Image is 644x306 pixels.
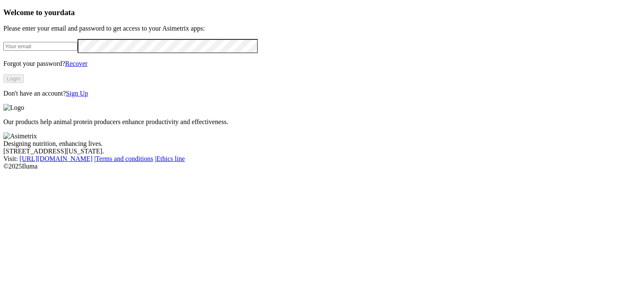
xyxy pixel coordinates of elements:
[3,163,641,170] div: © 2025 Iluma
[60,8,75,17] span: data
[3,25,641,32] p: Please enter your email and password to get access to your Asimetrix apps:
[65,60,87,67] a: Recover
[3,74,24,83] button: Login
[20,155,93,162] a: [URL][DOMAIN_NAME]
[3,118,641,126] p: Our products help animal protein producers enhance productivity and effectiveness.
[3,140,641,148] div: Designing nutrition, enhancing lives.
[3,155,641,163] div: Visit : | |
[3,132,37,140] img: Asimetrix
[3,104,24,112] img: Logo
[156,155,185,162] a: Ethics line
[3,42,78,51] input: Your email
[3,60,641,67] p: Forgot your password?
[3,148,641,155] div: [STREET_ADDRESS][US_STATE].
[96,155,153,162] a: Terms and conditions
[3,90,641,97] p: Don't have an account?
[3,8,641,17] h3: Welcome to your
[66,90,88,97] a: Sign Up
